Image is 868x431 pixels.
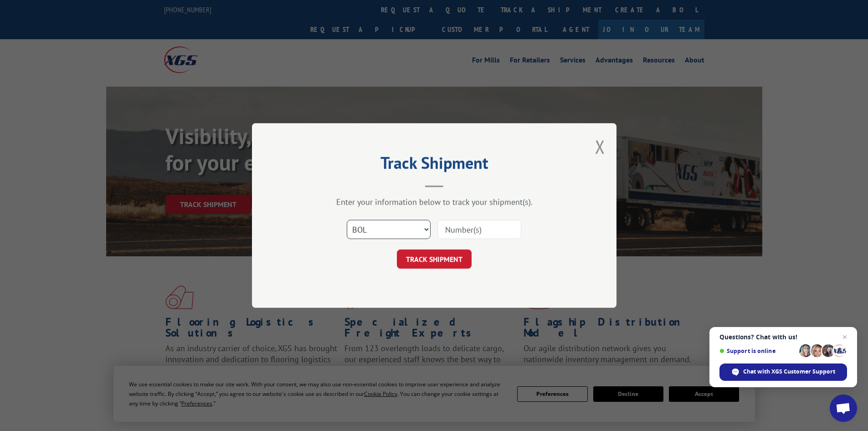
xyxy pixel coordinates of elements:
[298,156,571,174] h2: Track Shipment
[719,348,796,354] span: Support is online
[743,368,835,376] span: Chat with XGS Customer Support
[830,395,857,422] a: Open chat
[397,249,472,269] button: TRACK SHIPMENT
[719,363,847,381] span: Chat with XGS Customer Support
[595,135,605,159] button: Close modal
[298,197,571,207] div: Enter your information below to track your shipment(s).
[437,220,521,239] input: Number(s)
[719,333,847,341] span: Questions? Chat with us!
